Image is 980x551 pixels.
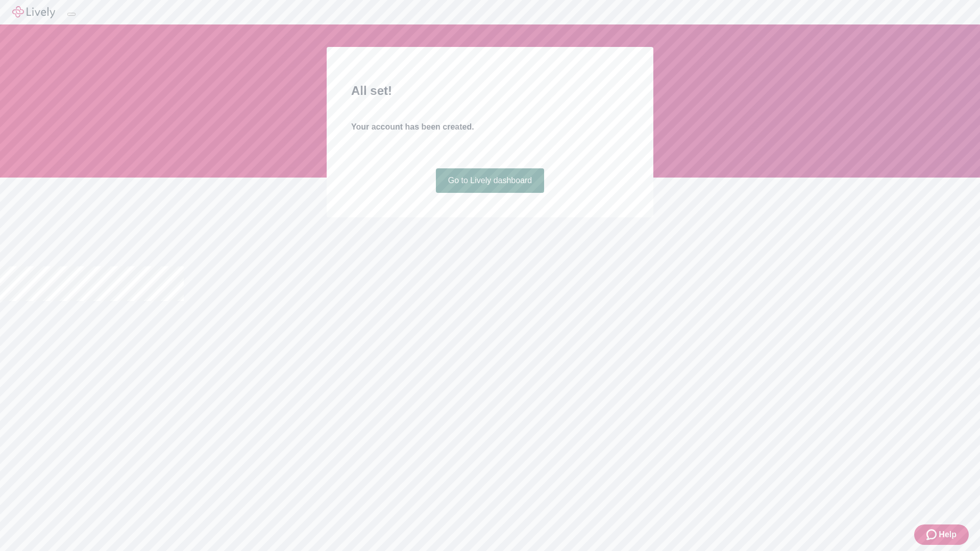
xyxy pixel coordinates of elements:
[351,82,629,100] h2: All set!
[939,529,957,541] span: Help
[67,13,76,16] button: Log out
[436,168,545,193] a: Go to Lively dashboard
[926,529,939,541] svg: Zendesk support icon
[914,524,969,545] button: Zendesk support iconHelp
[12,6,55,18] img: Lively
[351,121,629,133] h4: Your account has been created.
